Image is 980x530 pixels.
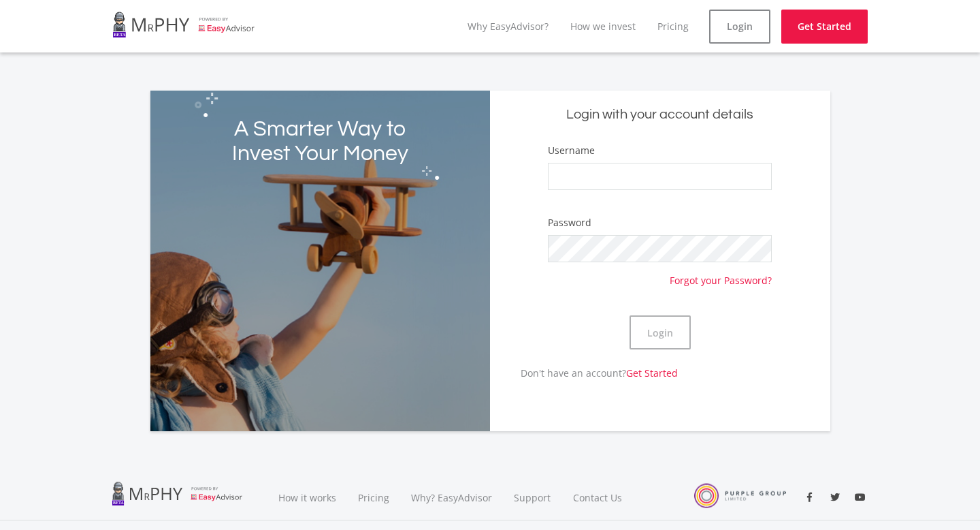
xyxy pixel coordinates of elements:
a: How it works [267,475,347,520]
a: Contact Us [562,475,634,520]
h5: Login with your account details [500,106,820,124]
a: Pricing [657,20,689,33]
h2: A Smarter Way to Invest Your Money [218,117,422,166]
label: Username [548,144,595,157]
a: Why? EasyAdvisor [400,475,503,520]
a: Get Started [781,10,868,44]
button: Login [630,315,691,349]
a: Forgot your Password? [670,262,772,287]
a: Pricing [347,475,400,520]
p: Don't have an account? [490,366,678,380]
a: Why EasyAdvisor? [468,20,549,33]
a: How we invest [570,20,636,33]
label: Password [548,216,591,230]
a: Login [709,10,770,44]
a: Support [503,475,562,520]
a: Get Started [626,367,678,379]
